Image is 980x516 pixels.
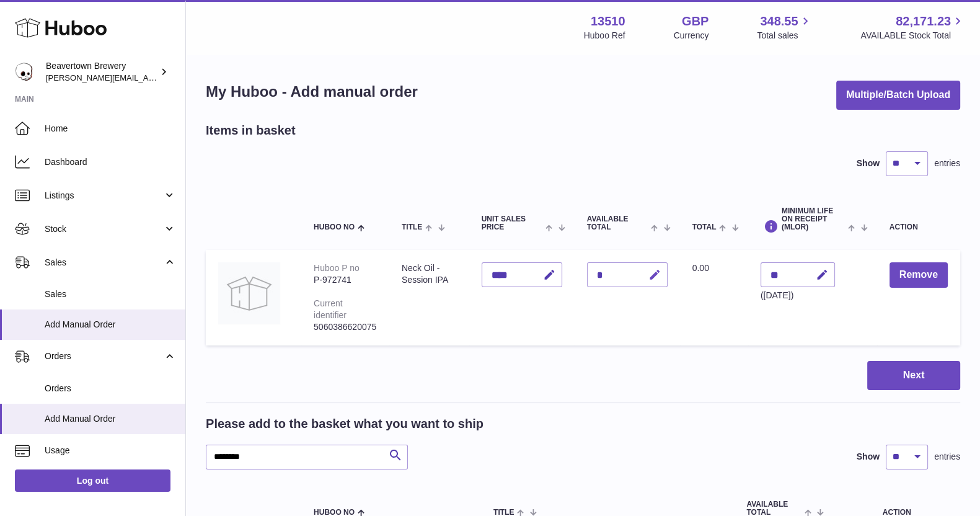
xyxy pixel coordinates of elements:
[584,30,625,42] div: Huboo Ref
[674,30,709,42] div: Currency
[857,158,880,169] label: Show
[45,350,163,362] span: Orders
[314,321,377,333] div: 5060386620075
[757,13,812,42] a: 348.55 Total sales
[45,445,176,456] span: Usage
[15,63,33,81] img: richard.gilbert-cross@beavertownbrewery.co.uk
[682,13,709,30] strong: GBP
[867,361,960,390] button: Next
[45,223,163,235] span: Stock
[934,158,960,169] span: entries
[860,30,965,42] span: AVAILABLE Stock Total
[314,263,360,273] div: Huboo P no
[206,82,418,102] h1: My Huboo - Add manual order
[45,383,176,394] span: Orders
[15,469,170,492] a: Log out
[896,13,951,30] span: 82,171.23
[314,274,377,286] div: P-972741
[934,451,960,463] span: entries
[860,13,965,42] a: 82,171.23 AVAILABLE Stock Total
[890,223,948,231] div: Action
[218,262,280,324] img: Neck Oil - Session IPA
[45,257,163,269] span: Sales
[45,123,176,135] span: Home
[206,416,483,432] h2: Please add to the basket what you want to ship
[45,190,163,202] span: Listings
[46,73,315,82] span: [PERSON_NAME][EMAIL_ADDRESS][PERSON_NAME][DOMAIN_NAME]
[482,215,543,231] span: Unit Sales Price
[206,122,296,139] h2: Items in basket
[402,223,422,231] span: Title
[757,30,812,42] span: Total sales
[692,223,717,231] span: Total
[760,13,798,30] span: 348.55
[692,263,709,273] span: 0.00
[314,223,355,231] span: Huboo no
[45,413,176,425] span: Add Manual Order
[389,250,469,345] td: Neck Oil - Session IPA
[587,215,648,231] span: AVAILABLE Total
[890,262,948,288] button: Remove
[761,290,835,301] div: ([DATE])
[782,207,845,232] span: Minimum Life On Receipt (MLOR)
[836,81,960,110] button: Multiple/Batch Upload
[857,451,880,463] label: Show
[314,298,347,320] div: Current identifier
[45,319,176,331] span: Add Manual Order
[45,156,176,168] span: Dashboard
[46,60,157,84] div: Beavertown Brewery
[45,288,176,300] span: Sales
[591,13,625,30] strong: 13510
